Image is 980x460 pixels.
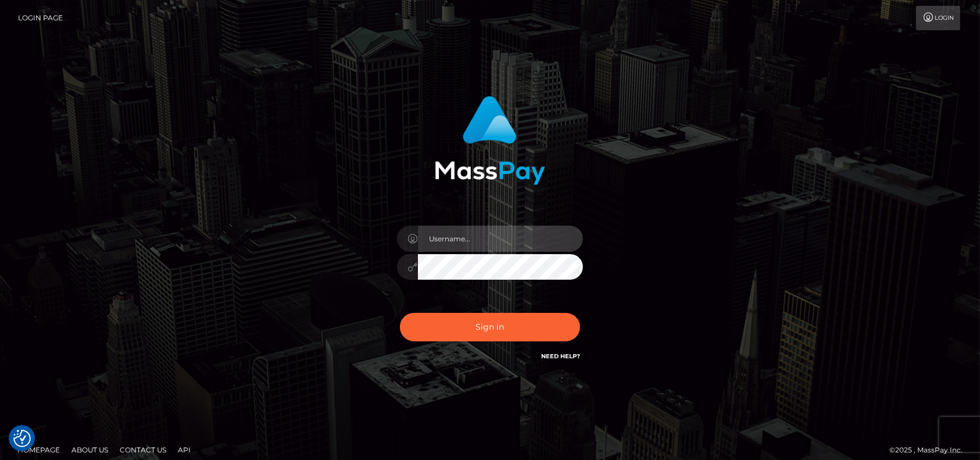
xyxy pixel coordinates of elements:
[173,441,195,459] a: API
[13,430,31,447] img: Revisit consent button
[13,441,65,459] a: Homepage
[916,6,960,30] a: Login
[13,430,31,447] button: Consent Preferences
[435,96,545,185] img: MassPay Login
[400,313,580,341] button: Sign in
[541,352,580,360] a: Need Help?
[889,444,971,457] div: © 2025 , MassPay Inc.
[418,226,583,252] input: Username...
[115,441,171,459] a: Contact Us
[18,6,63,30] a: Login Page
[67,441,113,459] a: About Us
